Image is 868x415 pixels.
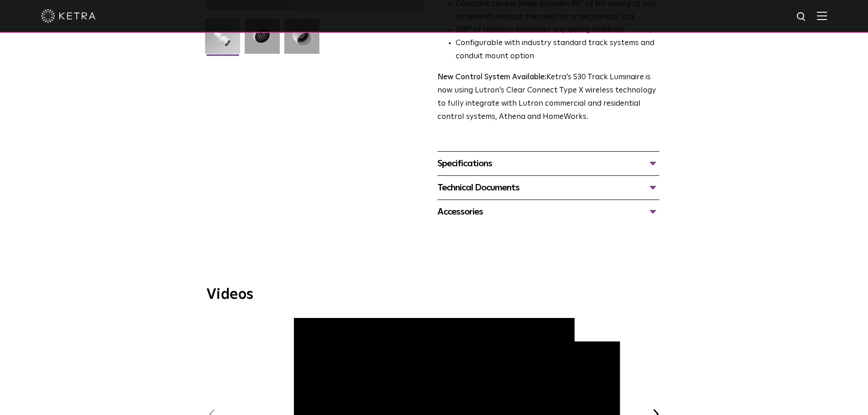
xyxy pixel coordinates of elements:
[437,73,546,81] strong: New Control System Available:
[437,156,659,171] div: Specifications
[284,19,319,61] img: 9e3d97bd0cf938513d6e
[245,19,280,61] img: 3b1b0dc7630e9da69e6b
[437,205,659,219] div: Accessories
[437,180,659,195] div: Technical Documents
[437,71,659,124] p: Ketra’s S30 Track Luminaire is now using Lutron’s Clear Connect Type X wireless technology to ful...
[206,287,662,302] h3: Videos
[205,19,240,61] img: S30-Track-Luminaire-2021-Web-Square
[817,11,827,20] img: Hamburger%20Nav.svg
[41,9,96,23] img: ketra-logo-2019-white
[456,37,659,63] li: Configurable with industry standard track systems and conduit mount option
[796,11,807,23] img: search icon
